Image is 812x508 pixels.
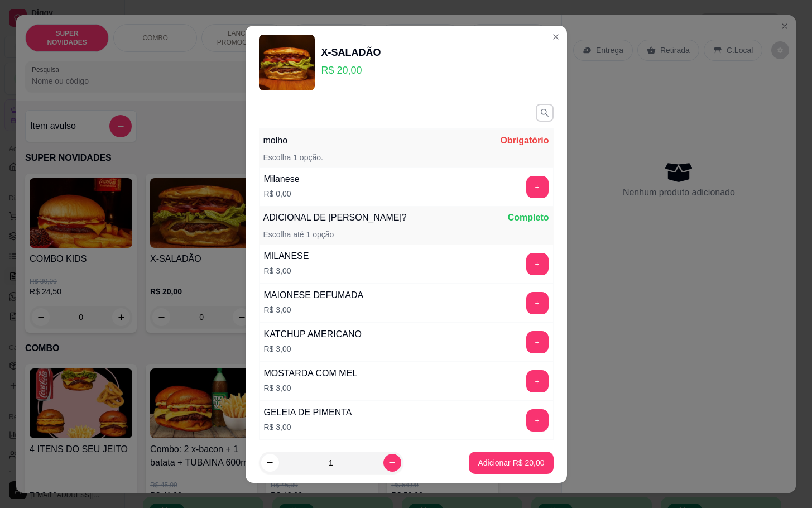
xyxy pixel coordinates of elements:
[264,289,364,302] div: MAIONESE DEFUMADA
[264,367,358,380] div: MOSTARDA COM MEL
[526,370,549,392] button: add
[264,265,309,276] p: R$ 3,00
[547,28,565,46] button: Close
[526,409,549,432] button: add
[261,454,279,472] button: decrease-product-quantity
[264,406,352,419] div: GELEIA DE PIMENTA
[478,457,544,468] p: Adicionar R$ 20,00
[264,188,300,199] p: R$ 0,00
[500,134,549,147] p: Obrigatório
[526,253,549,275] button: add
[263,134,288,147] p: molho
[264,172,300,186] div: Milanese
[469,452,553,474] button: Adicionar R$ 20,00
[264,328,362,341] div: KATCHUP AMERICANO
[264,421,352,433] p: R$ 3,00
[526,176,549,198] button: add
[263,152,323,163] p: Escolha 1 opção.
[264,304,364,315] p: R$ 3,00
[264,343,362,354] p: R$ 3,00
[321,63,381,78] p: R$ 20,00
[264,250,309,263] div: MILANESE
[263,229,334,240] p: Escolha até 1 opção
[263,211,407,224] p: ADICIONAL DE [PERSON_NAME]?
[526,331,549,353] button: add
[321,45,381,60] div: X-SALADÃO
[383,454,401,472] button: increase-product-quantity
[264,382,358,394] p: R$ 3,00
[259,35,315,90] img: product-image
[508,211,549,224] p: Completo
[526,292,549,314] button: add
